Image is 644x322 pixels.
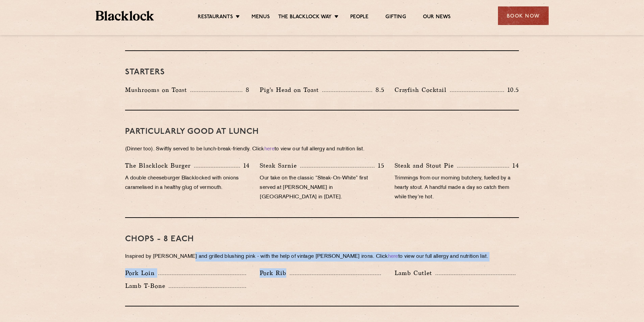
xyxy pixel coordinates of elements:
a: The Blacklock Way [278,14,332,21]
h3: Chops - 8 each [125,235,519,244]
p: Inspired by [PERSON_NAME] and grilled blushing pink - with the help of vintage [PERSON_NAME] iron... [125,252,519,262]
p: Our take on the classic “Steak-On-White” first served at [PERSON_NAME] in [GEOGRAPHIC_DATA] in [D... [260,174,384,202]
p: Steak Sarnie [260,161,300,170]
p: Trimmings from our morning butchery, fuelled by a hearty stout. A handful made a day so catch the... [395,174,519,202]
p: Pork Rib [260,268,290,278]
a: Gifting [385,14,406,21]
a: Restaurants [198,14,233,21]
p: Crayfish Cocktail [395,85,450,95]
a: Our News [423,14,451,21]
p: The Blacklock Burger [125,161,194,170]
div: Book Now [498,6,549,25]
p: Lamb Cutlet [395,268,435,278]
p: 8 [242,85,249,94]
p: 14 [509,161,519,170]
p: 10.5 [504,85,519,94]
h3: Starters [125,68,519,77]
p: 15 [375,161,384,170]
p: Lamb T-Bone [125,281,169,291]
a: Menus [252,14,270,21]
p: Pork Loin [125,268,158,278]
p: 8.5 [372,85,384,94]
p: 14 [240,161,250,170]
h3: PARTICULARLY GOOD AT LUNCH [125,127,519,136]
p: A double cheeseburger Blacklocked with onions caramelised in a healthy glug of vermouth. [125,174,249,193]
a: here [388,254,398,259]
p: (Dinner too). Swiftly served to be lunch-break-friendly. Click to view our full allergy and nutri... [125,145,519,154]
p: Mushrooms on Toast [125,85,190,95]
a: here [264,147,275,152]
p: Steak and Stout Pie [395,161,457,170]
a: People [350,14,368,21]
p: Pig's Head on Toast [260,85,322,95]
img: BL_Textured_Logo-footer-cropped.svg [96,11,154,21]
